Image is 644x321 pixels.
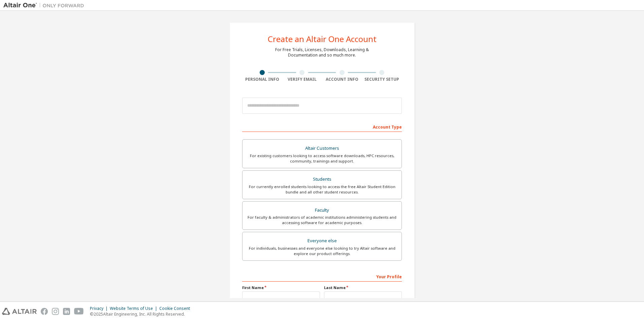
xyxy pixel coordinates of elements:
img: youtube.svg [74,308,84,315]
div: Account Type [242,121,402,132]
img: facebook.svg [41,308,48,315]
div: Create an Altair One Account [268,35,377,43]
div: For faculty & administrators of academic institutions administering students and accessing softwa... [247,215,397,225]
div: Website Terms of Use [110,306,159,311]
div: Personal Info [242,77,282,82]
div: Privacy [90,306,110,311]
div: For currently enrolled students looking to access the free Altair Student Edition bundle and all ... [247,184,397,195]
div: Students [247,175,397,184]
div: For Free Trials, Licenses, Downloads, Learning & Documentation and so much more. [275,47,369,58]
label: First Name [242,285,320,290]
div: Cookie Consent [159,306,194,311]
p: © 2025 Altair Engineering, Inc. All Rights Reserved. [90,311,194,317]
div: Everyone else [247,236,397,246]
div: For individuals, businesses and everyone else looking to try Altair software and explore our prod... [247,246,397,256]
div: Faculty [247,206,397,215]
div: Your Profile [242,271,402,282]
img: altair_logo.svg [2,308,37,315]
img: Altair One [3,2,88,9]
img: linkedin.svg [63,308,70,315]
div: Account Info [322,77,362,82]
div: Altair Customers [247,144,397,153]
label: Last Name [324,285,402,290]
div: Verify Email [282,77,322,82]
div: Security Setup [362,77,402,82]
div: For existing customers looking to access software downloads, HPC resources, community, trainings ... [247,153,397,164]
img: instagram.svg [52,308,59,315]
